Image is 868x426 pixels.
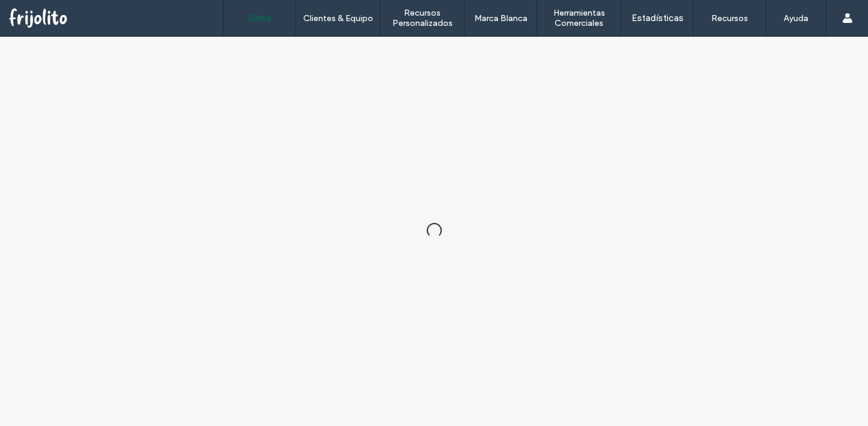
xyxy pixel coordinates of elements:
label: Sitios [248,13,271,23]
label: Herramientas Comerciales [537,8,621,28]
label: Recursos Personalizados [380,8,464,28]
label: Marca Blanca [474,13,527,23]
label: Recursos [711,13,748,23]
label: Estadísticas [632,13,684,23]
label: Clientes & Equipo [303,13,373,23]
label: Ayuda [784,13,808,23]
